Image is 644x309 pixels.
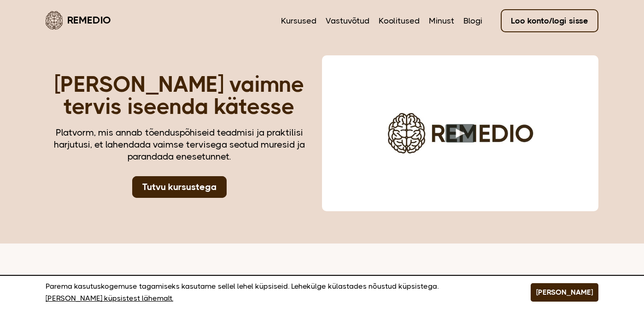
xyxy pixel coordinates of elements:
img: Remedio logo [46,11,63,30]
a: Vastuvõtud [326,15,369,27]
a: Minust [429,15,454,27]
button: [PERSON_NAME] [531,283,598,302]
h1: [PERSON_NAME] vaimne tervis iseenda kätesse [46,73,313,118]
div: Platvorm, mis annab tõenduspõhiseid teadmisi ja praktilisi harjutusi, et lahendada vaimse tervise... [46,127,313,163]
a: Remedio [46,9,111,31]
a: Kursused [281,15,316,27]
button: Play video [445,124,475,143]
a: Blogi [463,15,482,27]
a: Loo konto/logi sisse [501,9,598,32]
a: Tutvu kursustega [132,176,227,198]
p: Parema kasutuskogemuse tagamiseks kasutame sellel lehel küpsiseid. Lehekülge külastades nõustud k... [46,280,508,304]
a: [PERSON_NAME] küpsistest lähemalt. [46,292,173,304]
a: Koolitused [379,15,420,27]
